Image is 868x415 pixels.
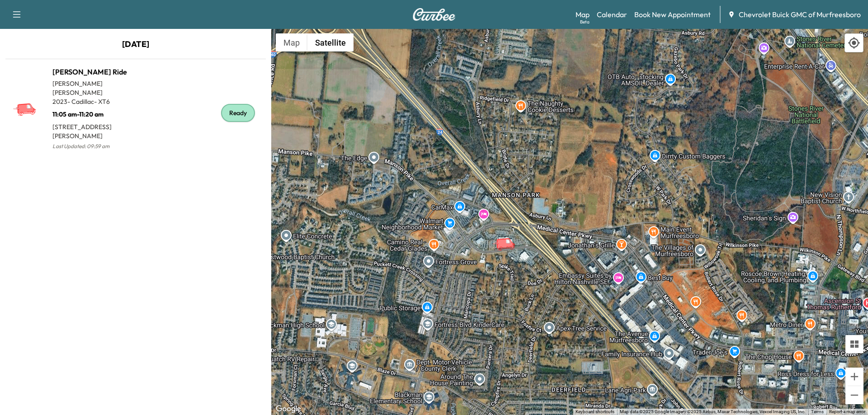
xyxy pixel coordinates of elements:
a: Terms (opens in new tab) [811,409,824,414]
div: Beta [580,19,590,25]
div: Recenter map [844,33,863,52]
a: Report a map error [829,409,865,414]
button: Zoom out [845,386,863,404]
p: [STREET_ADDRESS][PERSON_NAME] [52,119,136,140]
p: 11:05 am - 11:20 am [52,106,136,119]
a: Calendar [597,9,627,20]
gmp-advanced-marker: Roderick's Ride [492,228,524,244]
button: Keyboard shortcuts [576,409,614,415]
p: [PERSON_NAME] [PERSON_NAME] [52,79,136,97]
a: MapBeta [576,9,590,20]
button: Tilt map [845,335,863,353]
a: Book New Appointment [634,9,711,20]
img: Google [274,403,303,415]
button: Show street map [276,33,307,51]
h1: [PERSON_NAME] Ride [52,66,136,77]
span: Map data ©2025 Google Imagery ©2025 Airbus, Maxar Technologies, Vexcel Imaging US, Inc. [620,409,806,414]
img: Curbee Logo [412,8,456,21]
a: Open this area in Google Maps (opens a new window) [274,403,303,415]
button: Zoom in [845,368,863,386]
button: Show satellite imagery [307,33,354,51]
p: Last Updated: 09:59 am [52,140,136,152]
p: 2023 - Cadillac - XT6 [52,97,136,106]
div: Ready [221,104,255,122]
span: Chevrolet Buick GMC of Murfreesboro [739,9,861,20]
